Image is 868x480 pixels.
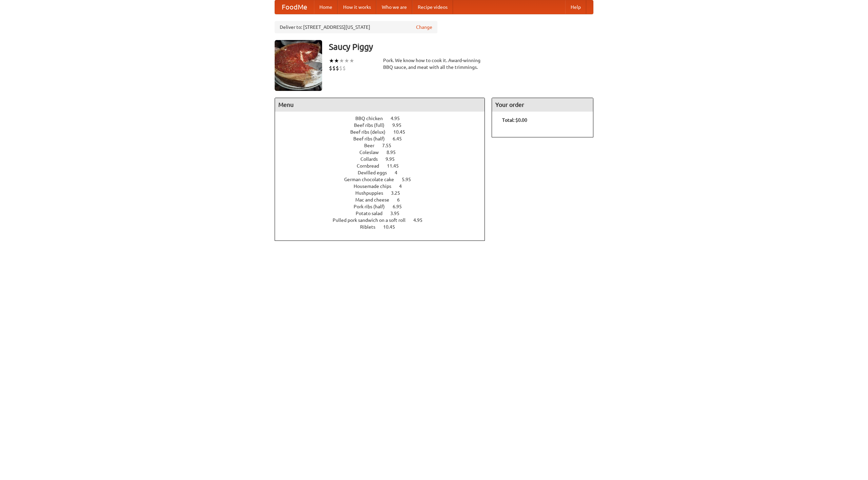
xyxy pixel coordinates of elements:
span: Housemade chips [354,184,398,189]
a: Devilled eggs 4 [358,170,410,175]
span: 6 [397,197,407,203]
li: $ [336,64,339,72]
span: German chocolate cake [344,177,401,182]
a: Pulled pork sandwich on a soft roll 4.95 [333,217,435,223]
li: ★ [334,57,339,64]
span: Beef ribs (delux) [350,129,392,135]
span: 11.45 [387,163,406,169]
span: Cornbread [357,163,386,169]
span: 3.25 [391,190,407,196]
a: Who we are [376,0,412,14]
a: Beer 7.55 [364,143,404,148]
b: Total: $0.00 [502,117,527,123]
li: ★ [349,57,354,64]
h4: Your order [492,98,593,112]
a: Recipe videos [412,0,453,14]
span: Pulled pork sandwich on a soft roll [333,217,412,223]
a: Help [565,0,586,14]
a: Hushpuppies 3.25 [355,190,413,196]
li: $ [329,64,332,72]
li: ★ [339,57,344,64]
a: Mac and cheese 6 [355,197,412,203]
span: 10.45 [383,224,402,230]
h3: Saucy Piggy [329,40,593,54]
a: Cornbread 11.45 [357,163,411,169]
a: Potato salad 3.95 [356,211,412,216]
span: 4.95 [391,116,407,121]
a: How it works [338,0,376,14]
span: 5.95 [402,177,418,182]
li: $ [332,64,336,72]
span: Riblets [360,224,382,230]
span: Coleslaw [359,150,386,155]
li: ★ [329,57,334,64]
li: $ [342,64,346,72]
span: Mac and cheese [355,197,396,203]
a: Housemade chips 4 [354,184,414,189]
span: 10.45 [393,129,412,135]
a: Home [314,0,338,14]
span: 6.95 [393,204,409,209]
div: Pork. We know how to cook it. Award-winning BBQ sauce, and meat with all the trimmings. [383,57,485,71]
a: Pork ribs (half) 6.95 [354,204,414,209]
span: Beer [364,143,381,148]
a: Beef ribs (delux) 10.45 [350,129,418,135]
div: Deliver to: [STREET_ADDRESS][US_STATE] [275,21,437,33]
img: angular.jpg [275,40,322,91]
span: 8.95 [387,150,402,155]
a: Change [416,24,432,31]
span: 9.95 [392,122,408,128]
span: Beef ribs (half) [353,136,392,141]
span: 4 [395,170,404,175]
span: 9.95 [386,156,401,162]
span: Collards [360,156,384,162]
span: 6.45 [393,136,409,141]
span: Hushpuppies [355,190,390,196]
a: Collards 9.95 [360,156,407,162]
span: BBQ chicken [355,116,390,121]
a: BBQ chicken 4.95 [355,116,412,121]
a: Beef ribs (full) 9.95 [354,122,414,128]
a: FoodMe [275,0,314,14]
span: 4 [399,184,409,189]
span: 7.55 [382,143,398,148]
a: Beef ribs (half) 6.45 [353,136,414,141]
span: Beef ribs (full) [354,122,391,128]
a: German chocolate cake 5.95 [344,177,423,182]
span: 3.95 [390,211,406,216]
span: 4.95 [413,217,429,223]
h4: Menu [275,98,485,112]
a: Riblets 10.45 [360,224,408,230]
span: Devilled eggs [358,170,394,175]
li: ★ [344,57,349,64]
a: Coleslaw 8.95 [359,150,408,155]
li: $ [339,64,342,72]
span: Potato salad [356,211,389,216]
span: Pork ribs (half) [354,204,392,209]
